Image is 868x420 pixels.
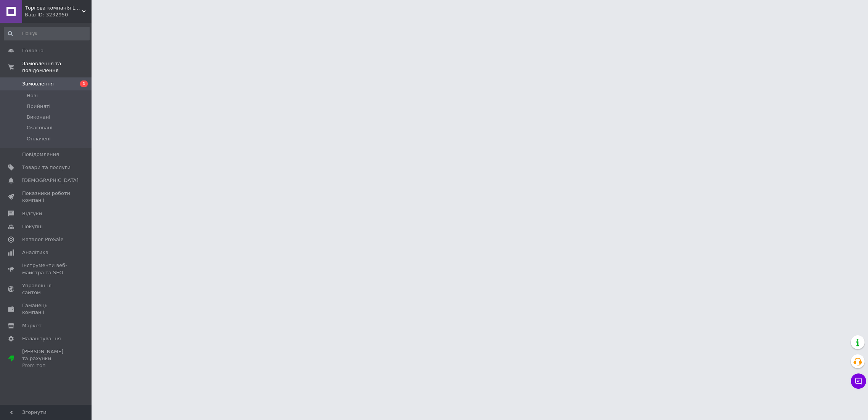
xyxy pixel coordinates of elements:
[80,80,88,87] span: 1
[22,223,43,230] span: Покупці
[22,190,71,204] span: Показники роботи компанії
[22,282,71,296] span: Управління сайтом
[27,103,50,110] span: Прийняті
[22,322,42,329] span: Маркет
[25,11,92,18] div: Ваш ID: 3232950
[22,164,71,171] span: Товари та послуги
[22,335,61,342] span: Налаштування
[22,262,71,276] span: Інструменти веб-майстра та SEO
[22,47,43,54] span: Головна
[22,151,59,158] span: Повідомлення
[22,249,48,256] span: Аналітика
[22,302,71,316] span: Гаманець компанії
[25,5,82,11] span: Торгова компанія LOSSO
[27,124,53,131] span: Скасовані
[22,177,79,184] span: [DEMOGRAPHIC_DATA]
[4,27,90,40] input: Пошук
[27,114,50,121] span: Виконані
[22,210,42,217] span: Відгуки
[22,80,54,87] span: Замовлення
[22,348,71,369] span: [PERSON_NAME] та рахунки
[27,92,38,99] span: Нові
[22,236,63,243] span: Каталог ProSale
[22,60,92,74] span: Замовлення та повідомлення
[851,373,866,389] button: Чат з покупцем
[27,135,51,142] span: Оплачені
[22,362,71,369] div: Prom топ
